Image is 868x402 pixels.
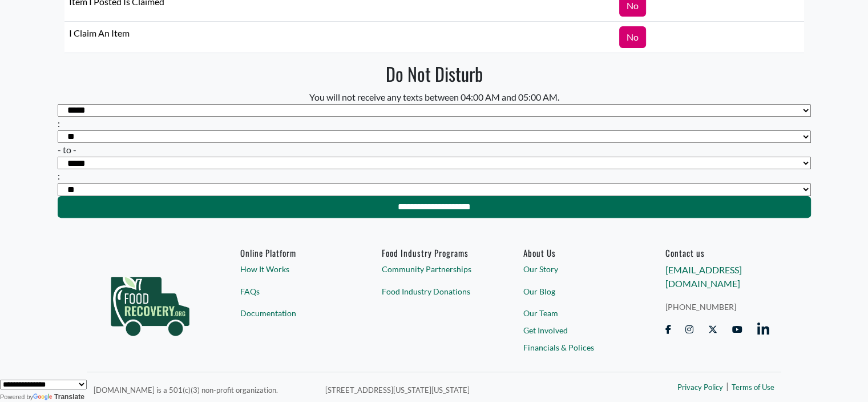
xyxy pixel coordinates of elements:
a: Financials & Polices [523,341,628,353]
h6: Online Platform [240,248,345,258]
div: You will not receive any texts between 04:00 AM and 05:00 AM. [58,90,811,218]
a: FAQs [240,285,345,297]
td: I Claim An Item [64,21,615,53]
div: - to - [58,143,811,157]
a: Our Story [523,263,628,275]
a: Get Involved [523,324,628,336]
a: How It Works [240,263,345,275]
a: [PHONE_NUMBER] [665,301,769,313]
img: Google Translate [33,393,54,401]
a: Translate [33,393,84,401]
a: Community Partnerships [382,263,486,275]
a: Our Blog [523,285,628,297]
div: : [58,104,811,144]
a: Documentation [240,307,345,319]
h2: Do Not Disturb [58,63,811,85]
img: food_recovery_green_logo-76242d7a27de7ed26b67be613a865d9c9037ba317089b267e0515145e5e51427.png [99,248,201,356]
a: [EMAIL_ADDRESS][DOMAIN_NAME] [665,264,741,289]
h6: Contact us [665,248,769,258]
a: About Us [523,248,628,258]
div: : [58,157,811,196]
a: Food Industry Donations [382,285,486,297]
a: Our Team [523,307,628,319]
a: No [619,26,646,48]
h6: Food Industry Programs [382,248,486,258]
